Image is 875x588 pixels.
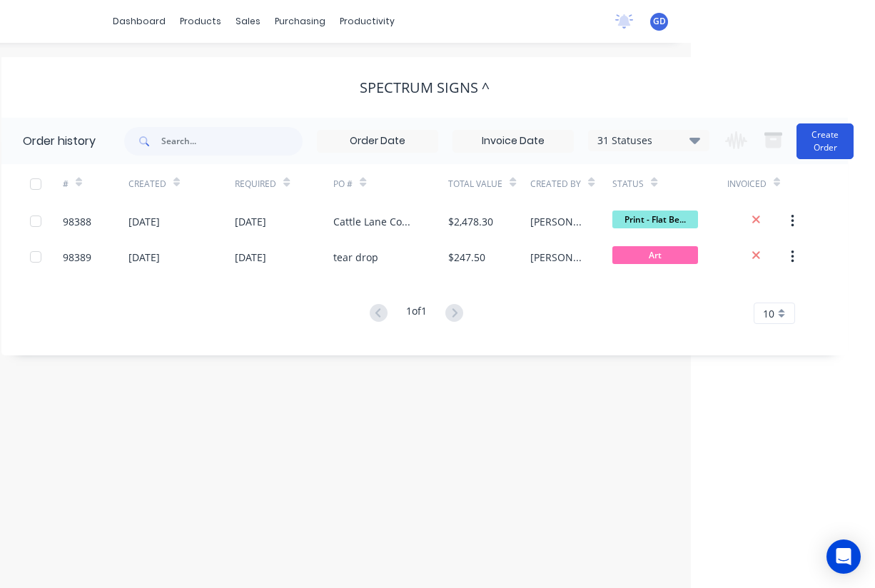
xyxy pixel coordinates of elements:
div: [PERSON_NAME] [530,214,584,229]
div: Total Value [448,178,502,191]
div: Created [128,164,235,203]
div: SPECTRUM SIGNS ^ [360,79,490,96]
div: PO # [333,178,353,191]
div: Created [128,178,166,191]
div: sales [228,11,268,32]
div: 98389 [63,250,91,265]
div: tear drop [333,250,378,265]
div: Invoiced [727,164,793,203]
div: [DATE] [128,250,160,265]
div: [DATE] [235,214,266,229]
div: $2,478.30 [448,214,493,229]
div: purchasing [268,11,333,32]
div: # [63,178,69,191]
input: Invoice Date [453,131,573,152]
div: Created By [530,178,581,191]
div: PO # [333,164,448,203]
div: Total Value [448,164,530,203]
div: Status [612,178,644,191]
div: productivity [333,11,402,32]
div: Status [612,164,727,203]
div: Open Intercom Messenger [826,539,861,574]
div: # [63,164,128,203]
input: Order Date [318,131,437,152]
span: GD [653,15,666,28]
div: 1 of 1 [406,303,427,324]
span: 10 [763,306,774,321]
div: [DATE] [235,250,266,265]
div: $247.50 [448,250,485,265]
span: Art [612,246,698,264]
div: 31 Statuses [589,133,709,148]
div: Required [235,164,333,203]
div: Created By [530,164,612,203]
div: 98388 [63,214,91,229]
input: Search... [161,127,303,156]
div: Order history [23,133,96,150]
button: Create Order [796,123,854,159]
div: products [173,11,228,32]
span: Print - Flat Be... [612,211,698,228]
div: Required [235,178,276,191]
div: Invoiced [727,178,767,191]
div: [PERSON_NAME] [530,250,584,265]
div: [DATE] [128,214,160,229]
div: Cattle Lane Composite Panel - RAS [333,214,420,229]
a: dashboard [106,11,173,32]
